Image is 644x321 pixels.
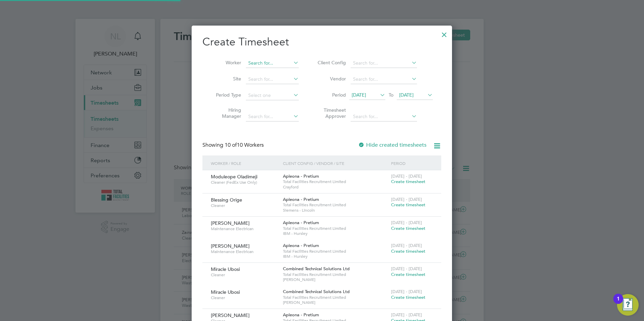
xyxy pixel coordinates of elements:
h2: Create Timesheet [202,35,441,49]
span: Siemens - Lincoln [283,208,388,213]
span: [PERSON_NAME] [211,220,250,226]
label: Hide created timesheets [358,142,426,148]
input: Search for... [246,59,299,68]
span: Total Facilities Recruitment Limited [283,179,388,184]
span: Combined Technical Solutions Ltd [283,266,350,272]
span: [DATE] - [DATE] [391,197,422,202]
span: Apleona - Pretium [283,197,319,202]
span: Create timesheet [391,248,425,254]
span: [DATE] - [DATE] [391,266,422,272]
span: Create timesheet [391,225,425,231]
span: [PERSON_NAME] [283,300,388,305]
span: IBM - Hursley [283,254,388,259]
span: Total Facilities Recruitment Limited [283,202,388,208]
span: Create timesheet [391,179,425,184]
span: Combined Technical Solutions Ltd [283,289,350,294]
span: Total Facilities Recruitment Limited [283,295,388,300]
span: 10 of [225,142,237,148]
label: Hiring Manager [211,107,241,119]
span: Cleaner (FedEx Use Only) [211,180,278,185]
span: Total Facilities Recruitment Limited [283,272,388,277]
span: [PERSON_NAME] [211,312,250,318]
span: Create timesheet [391,272,425,277]
span: Miracle Ubosi [211,266,240,272]
span: [DATE] [352,92,366,98]
label: Period [316,92,346,98]
span: Apleona - Pretium [283,312,319,318]
span: [DATE] - [DATE] [391,173,422,179]
span: Maintenance Electrican [211,249,278,254]
span: Total Facilities Recruitment Limited [283,226,388,231]
span: To [387,91,395,99]
span: [DATE] - [DATE] [391,289,422,294]
input: Search for... [246,112,299,121]
span: Cleaner [211,295,278,300]
span: [DATE] - [DATE] [391,243,422,248]
label: Timesheet Approver [316,107,346,119]
label: Period Type [211,92,241,98]
label: Vendor [316,76,346,82]
span: Create timesheet [391,202,425,208]
span: Moduleope Oladimeji [211,174,257,180]
span: [DATE] - [DATE] [391,312,422,318]
div: Worker / Role [209,155,281,171]
input: Search for... [351,75,417,84]
span: Total Facilities Recruitment Limited [283,249,388,254]
label: Site [211,76,241,82]
span: IBM - Hursley [283,231,388,236]
span: Cleaner [211,272,278,278]
div: Showing [202,142,265,149]
span: Apleona - Pretium [283,173,319,179]
span: Create timesheet [391,294,425,300]
input: Search for... [246,75,299,84]
button: Open Resource Center, 1 new notification [617,294,639,316]
span: Crayford [283,184,388,190]
span: Blessing Orige [211,197,242,203]
span: [DATE] [399,92,414,98]
span: Maintenance Electrican [211,226,278,231]
input: Select one [246,91,299,100]
label: Client Config [316,60,346,66]
span: Miracle Ubosi [211,289,240,295]
div: 1 [617,299,620,308]
div: Period [389,155,434,171]
div: Client Config / Vendor / Site [281,155,389,171]
span: 10 Workers [225,142,264,148]
input: Search for... [351,112,417,121]
span: Cleaner [211,203,278,208]
span: Apleona - Pretium [283,243,319,248]
span: [PERSON_NAME] [211,243,250,249]
input: Search for... [351,59,417,68]
span: [PERSON_NAME] [283,277,388,282]
label: Worker [211,60,241,66]
span: Apleona - Pretium [283,220,319,225]
span: [DATE] - [DATE] [391,220,422,225]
